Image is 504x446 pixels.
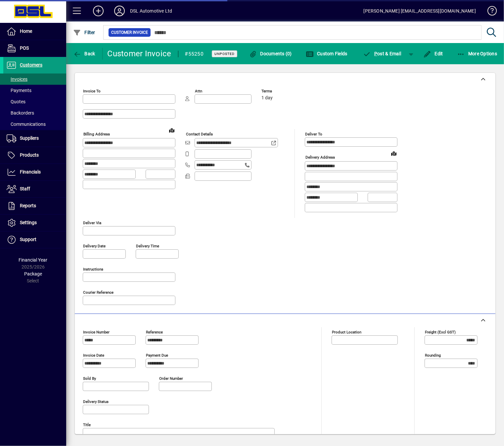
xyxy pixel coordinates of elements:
button: Filter [71,26,97,38]
span: Backorders [7,110,34,116]
button: Add [88,5,109,17]
a: View on map [166,125,177,135]
span: Invoices [7,76,27,82]
span: Quotes [7,99,25,104]
span: Package [24,271,42,276]
mat-label: Invoice date [83,353,104,357]
a: Quotes [3,96,66,107]
a: View on map [389,148,399,159]
mat-label: Reference [146,329,163,334]
mat-label: Deliver To [305,132,322,136]
mat-label: Deliver via [83,220,101,225]
button: Edit [422,48,445,60]
span: P [374,51,377,56]
button: Profile [109,5,130,17]
a: Payments [3,85,66,96]
a: Backorders [3,107,66,119]
span: 1 day [261,95,273,101]
a: Support [3,231,66,248]
span: Documents (0) [249,51,292,56]
span: Unposted [214,52,235,56]
span: Customer Invoice [111,29,148,36]
span: Reports [20,203,36,208]
span: Edit [423,51,443,56]
a: Home [3,23,66,40]
mat-label: Instructions [83,267,103,271]
a: Financials [3,164,66,180]
a: Settings [3,215,66,231]
mat-label: Delivery status [83,399,109,404]
app-page-header-button: Back [66,48,103,60]
span: Staff [20,186,30,191]
span: Customers [20,62,42,68]
div: [PERSON_NAME] [EMAIL_ADDRESS][DOMAIN_NAME] [364,6,476,16]
button: Custom Fields [304,48,349,60]
span: Payments [7,88,31,93]
a: Staff [3,181,66,197]
span: Home [20,28,32,34]
span: Communications [7,122,46,127]
a: Suppliers [3,130,66,147]
button: Documents (0) [247,48,294,60]
a: Reports [3,198,66,214]
mat-label: Courier Reference [83,290,114,294]
span: ost & Email [363,51,401,56]
span: Settings [20,220,37,225]
span: Products [20,152,39,158]
span: Terms [261,89,301,93]
a: Communications [3,119,66,130]
button: Post & Email [360,48,405,60]
a: POS [3,40,66,57]
mat-label: Rounding [425,353,441,357]
mat-label: Invoice number [83,329,110,334]
mat-label: Product location [332,329,361,334]
a: Invoices [3,74,66,85]
mat-label: Sold by [83,376,96,380]
span: Financial Year [19,257,48,263]
div: #55250 [185,49,204,59]
mat-label: Freight (excl GST) [425,329,456,334]
mat-label: Invoice To [83,89,101,93]
span: Financials [20,169,41,174]
mat-label: Payment due [146,353,168,357]
mat-label: Order number [159,376,183,380]
span: Custom Fields [306,51,347,56]
a: Products [3,147,66,164]
mat-label: Title [83,422,91,427]
span: Support [20,237,36,242]
mat-label: Attn [195,89,202,93]
a: Knowledge Base [482,1,496,23]
span: Back [73,51,95,56]
mat-label: Delivery date [83,243,106,248]
span: More Options [457,51,497,56]
button: More Options [455,48,499,60]
span: POS [20,45,29,51]
span: Filter [73,30,95,35]
span: Suppliers [20,135,39,141]
div: DSL Automotive Ltd [130,6,172,16]
mat-label: Delivery time [136,243,159,248]
div: Customer Invoice [108,48,171,59]
button: Back [71,48,97,60]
